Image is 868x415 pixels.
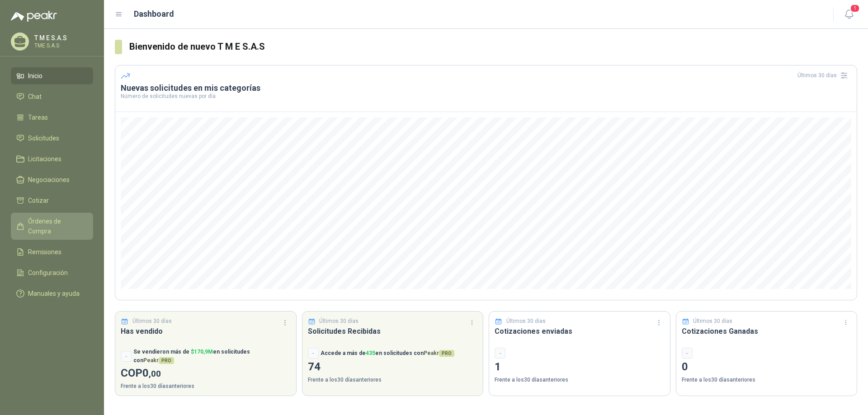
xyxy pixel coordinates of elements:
[28,175,70,185] span: Negociaciones
[28,268,68,278] span: Configuración
[121,326,291,337] h3: Has vendido
[682,359,852,376] p: 0
[11,88,93,105] a: Chat
[129,40,857,54] h3: Bienvenido de nuevo T M E S.A.S
[308,326,478,337] h3: Solicitudes Recibidas
[11,243,93,261] a: Remisiones
[28,133,59,143] span: Solicitudes
[682,326,852,337] h3: Cotizaciones Ganadas
[495,376,665,384] p: Frente a los 30 días anteriores
[424,350,454,356] span: Peakr
[11,150,93,168] a: Licitaciones
[495,348,505,359] div: -
[797,68,851,83] div: Últimos 30 días
[34,35,91,41] p: T M E S.A.S
[693,317,732,326] p: Últimos 30 días
[121,93,851,99] p: Número de solicitudes nuevas por día
[841,6,857,23] button: 1
[11,171,93,188] a: Negociaciones
[11,130,93,147] a: Solicitudes
[132,317,172,326] p: Últimos 30 días
[11,109,93,126] a: Tareas
[28,247,61,257] span: Remisiones
[142,367,161,379] span: 0
[439,350,454,357] span: PRO
[28,216,85,236] span: Órdenes de Compra
[495,359,665,376] p: 1
[366,350,375,356] span: 435
[121,365,291,382] p: COP
[121,83,851,93] h3: Nuevas solicitudes en mis categorías
[850,4,860,13] span: 1
[11,67,93,84] a: Inicio
[143,357,174,364] span: Peakr
[308,376,478,384] p: Frente a los 30 días anteriores
[319,317,359,326] p: Últimos 30 días
[11,264,93,281] a: Configuración
[506,317,546,326] p: Últimos 30 días
[28,92,42,102] span: Chat
[11,192,93,209] a: Cotizar
[11,11,57,22] img: Logo peakr
[11,285,93,302] a: Manuales y ayuda
[121,382,291,391] p: Frente a los 30 días anteriores
[159,357,174,364] span: PRO
[321,349,454,358] p: Accede a más de en solicitudes con
[682,376,852,384] p: Frente a los 30 días anteriores
[11,213,93,240] a: Órdenes de Compra
[149,368,161,379] span: ,00
[28,196,49,205] span: Cotizar
[121,351,132,362] div: -
[28,154,61,164] span: Licitaciones
[133,348,291,365] p: Se vendieron más de en solicitudes con
[308,359,478,376] p: 74
[682,348,693,359] div: -
[28,71,42,81] span: Inicio
[28,112,48,122] span: Tareas
[191,349,213,355] span: $ 170,9M
[34,43,91,48] p: TME S.A.S
[495,326,665,337] h3: Cotizaciones enviadas
[308,348,319,359] div: -
[134,8,174,20] h1: Dashboard
[28,289,80,298] span: Manuales y ayuda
